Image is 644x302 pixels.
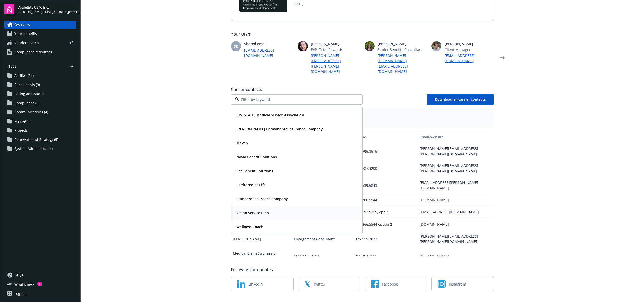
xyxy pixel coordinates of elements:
span: [PERSON_NAME] [378,41,427,46]
strong: Wellness Coach [236,224,263,229]
span: Your benefits [14,30,37,38]
a: Your benefits [4,30,76,38]
button: AgileBits USA, Inc.[PERSON_NAME][EMAIL_ADDRESS][PERSON_NAME][DOMAIN_NAME] [18,4,76,14]
strong: Maven [236,141,248,145]
div: Phone [355,134,416,140]
span: Marketing [14,117,32,125]
a: Marketing [4,117,76,125]
img: photo [431,41,441,51]
button: Download all carrier contacts [427,94,494,105]
a: [PERSON_NAME][DOMAIN_NAME][EMAIL_ADDRESS][DOMAIN_NAME] [378,53,427,74]
span: System Administration [14,145,53,153]
span: Download all carrier contacts [435,97,486,102]
a: Vendor search [4,39,76,47]
strong: ShelterPoint Life [236,182,266,187]
a: [EMAIL_ADDRESS][DOMAIN_NAME] [244,47,294,58]
span: LinkedIn [248,281,263,287]
div: 800.866.5544 option 2 [353,218,418,230]
span: All files (24) [14,72,34,80]
div: [PERSON_NAME] [231,230,292,247]
a: Projects [4,126,76,135]
a: Twitter [298,277,360,291]
div: 925.519.7873 [353,230,418,247]
div: 1 [37,282,42,286]
a: Compliance (6) [4,99,76,107]
span: Projects [14,126,28,135]
img: photo [298,41,308,51]
span: Overview [14,21,30,29]
a: System Administration [4,145,76,153]
a: Facebook [365,277,427,291]
a: [EMAIL_ADDRESS][DOMAIN_NAME] [445,53,494,63]
div: [PERSON_NAME][EMAIL_ADDRESS][PERSON_NAME][DOMAIN_NAME] [418,230,494,247]
span: [PERSON_NAME] [311,41,360,46]
img: photo [365,41,375,51]
div: Medical Claims [292,247,353,264]
a: Agreements (9) [4,81,76,89]
span: Agreements (9) [14,81,40,89]
div: 800.592.9219, opt. 1 [353,206,418,218]
div: Engagement Consultant [292,230,353,247]
span: [PERSON_NAME][EMAIL_ADDRESS][PERSON_NAME][DOMAIN_NAME] [18,10,76,14]
img: navigator-logo.svg [4,4,14,14]
div: [PERSON_NAME][EMAIL_ADDRESS][PERSON_NAME][DOMAIN_NAME] [418,143,494,160]
a: Instagram [431,277,494,291]
span: Senior Benefits Consultant [378,47,427,52]
div: [EMAIL_ADDRESS][PERSON_NAME][DOMAIN_NAME] [418,177,494,194]
span: What ' s new [14,282,34,287]
a: Overview [4,21,76,29]
a: Billing and Audits [4,90,76,98]
span: Vendor search [14,39,39,47]
span: Renewals and Strategy (5) [14,136,58,144]
div: Log out [14,290,27,298]
span: Client Manager [445,47,494,52]
div: [EMAIL_ADDRESS][DOMAIN_NAME] [418,206,494,218]
span: Medical PPO - (630193), HDHP PPO - (630193) [235,117,490,123]
span: [DATE] [293,2,462,6]
a: Renewals and Strategy (5) [4,136,76,144]
span: Compliance (6) [14,99,39,107]
div: [DOMAIN_NAME] [418,194,494,206]
strong: Pet Benefit Solutions [236,169,273,173]
strong: [US_STATE] Medical Service Association [236,113,304,118]
div: Medical Claim Submission Address [231,247,292,264]
strong: [PERSON_NAME] Permanente Insurance Company [236,127,323,131]
div: 800.866.5544 [353,194,418,206]
span: AgileBits USA, Inc. [18,5,76,10]
span: EVP, Total Rewards [311,47,360,52]
span: Facebook [382,281,398,287]
span: Your team [231,31,494,37]
span: Shared email [244,41,294,46]
button: Phone [353,131,418,143]
div: [DOMAIN_NAME] [418,247,494,264]
div: [PERSON_NAME][EMAIL_ADDRESS][PERSON_NAME][DOMAIN_NAME] [418,160,494,177]
span: Compliance resources [14,48,52,56]
button: Email/website [418,131,494,143]
a: [PERSON_NAME][EMAIL_ADDRESS][PERSON_NAME][DOMAIN_NAME] [311,53,360,74]
div: 866.494.2111 [353,247,418,264]
span: SE [234,44,238,49]
a: Compliance resources [4,48,76,56]
a: FAQs [4,271,76,279]
span: Instagram [449,281,466,287]
span: Billing and Audits [14,90,45,98]
a: All files (24) [4,72,76,80]
strong: Navia Benefit Solutions [236,155,277,159]
span: Twitter [313,281,325,287]
a: Communications (4) [4,108,76,116]
button: Files [4,64,76,71]
span: Plan types [235,113,490,117]
span: FAQs [14,271,23,279]
strong: Vision Service Plan [236,210,269,215]
strong: Standard Insurance Company [236,196,288,201]
a: Next [498,54,506,62]
span: Carrier contacts [231,86,494,92]
span: [PERSON_NAME] [445,41,494,46]
div: 571.539.5843 [353,177,418,194]
button: What's new1 [4,282,42,287]
a: LinkedIn [231,277,294,291]
span: Communications (4) [14,108,48,116]
div: 949.795.3515 [353,143,418,160]
div: Email/website [420,134,492,140]
span: Follow us for updates [231,266,273,273]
